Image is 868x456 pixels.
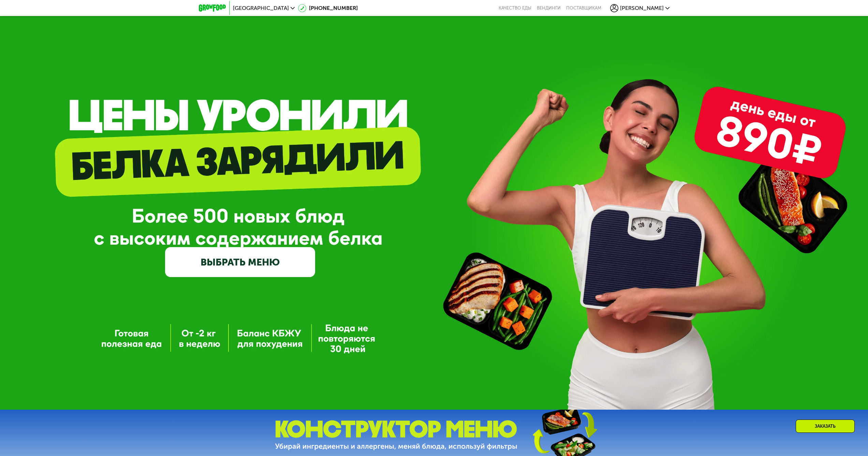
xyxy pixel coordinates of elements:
a: Вендинги [537,5,561,11]
a: ВЫБРАТЬ МЕНЮ [165,247,315,277]
div: Заказать [796,420,855,433]
a: [PHONE_NUMBER] [298,4,358,12]
div: поставщикам [566,5,601,11]
a: Качество еды [499,5,531,11]
span: [PERSON_NAME] [620,5,664,11]
span: [GEOGRAPHIC_DATA] [233,5,289,11]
